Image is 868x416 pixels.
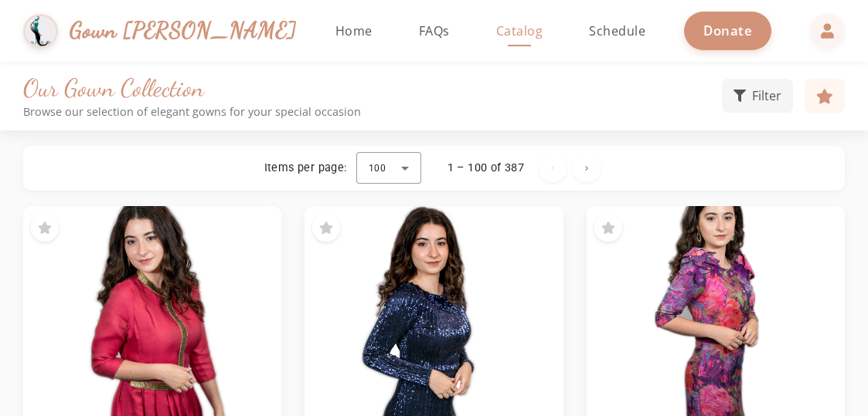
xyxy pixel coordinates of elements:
[589,22,645,39] span: Schedule
[684,12,771,49] a: Donate
[722,79,793,113] button: Filter
[23,10,284,52] a: Gown [PERSON_NAME]
[539,154,567,182] button: Previous page
[573,154,601,182] button: Next page
[23,73,722,103] h1: Our Gown Collection
[335,22,373,39] span: Home
[752,86,781,105] span: Filter
[419,22,450,39] span: FAQs
[23,14,58,49] img: Gown Gmach Logo
[703,22,752,39] span: Donate
[496,22,543,39] span: Catalog
[448,161,525,176] div: 1 – 100 of 387
[23,105,722,118] p: Browse our selection of elegant gowns for your special occasion
[264,161,347,176] div: Items per page:
[70,14,296,47] span: Gown [PERSON_NAME]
